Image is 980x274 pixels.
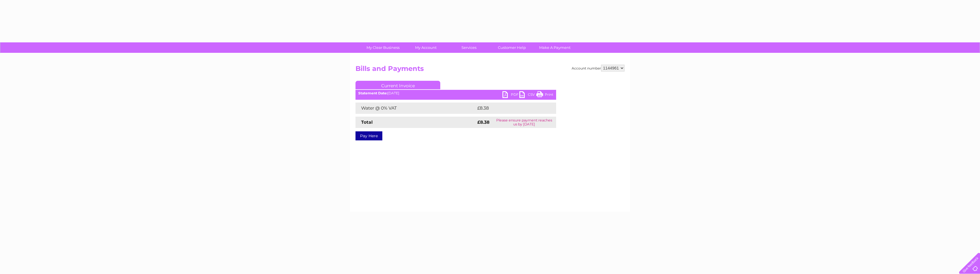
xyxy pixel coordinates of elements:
[489,42,535,53] a: Customer Help
[519,91,536,99] a: CSV
[532,42,578,53] a: Make A Payment
[360,42,406,53] a: My Clear Business
[361,119,373,125] strong: Total
[355,103,476,114] td: Water @ 0% VAT
[502,91,519,99] a: PDF
[403,42,449,53] a: My Account
[446,42,492,53] a: Services
[355,65,625,75] h2: Bills and Payments
[476,103,543,114] td: £8.38
[492,117,556,128] td: Please ensure payment reaches us by [DATE]
[536,91,553,99] a: Print
[477,119,489,125] strong: £8.38
[572,65,625,71] div: Account number
[355,91,556,95] div: [DATE]
[355,131,382,140] a: Pay Here
[355,81,440,89] a: Current Invoice
[358,91,387,95] b: Statement Date:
